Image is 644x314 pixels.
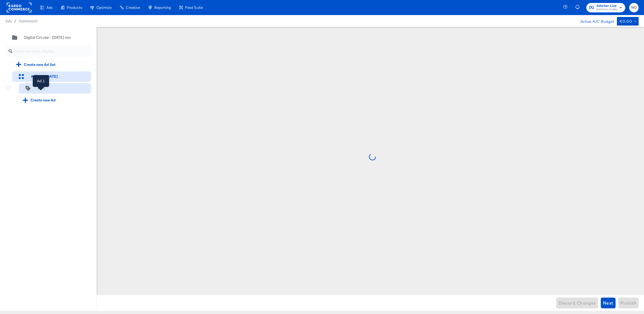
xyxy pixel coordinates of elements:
div: Ad 1 [38,86,44,91]
div: Digital Circular - [DATE] noc [5,32,91,43]
span: Reporting [154,5,171,10]
a: Dashboard [19,19,37,23]
span: Ads [5,19,12,23]
button: NO [629,3,639,12]
input: Search for Adsets, Ads, IDs [15,43,91,55]
span: Ads [46,5,53,10]
div: Digital Circular - [DATE] noc [24,35,71,40]
div: Ad 1 [5,83,91,94]
div: Create new Ad [19,95,91,105]
div: Create new Ad Set [16,62,56,67]
div: €0.00 [620,18,632,25]
span: Next [603,299,613,307]
span: Stitcher Live [597,3,617,9]
span: NO [631,5,636,11]
span: Products [67,5,82,10]
span: Feed Suite [185,5,203,10]
button: Stitcher Live[PERSON_NAME] [586,3,625,12]
button: Next [601,298,616,308]
span: [PERSON_NAME] [597,8,617,12]
button: €0.00 [617,17,639,26]
span: / [12,19,19,23]
div: Create new Ad Set [12,59,91,70]
div: Active A/C Budget [575,17,614,25]
span: Creative [126,5,140,10]
span: Optimize [96,5,112,10]
div: Ad Set - [DATE] [31,74,58,79]
div: Create new Ad [23,98,56,103]
div: Ad Set - [DATE] [5,71,91,82]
